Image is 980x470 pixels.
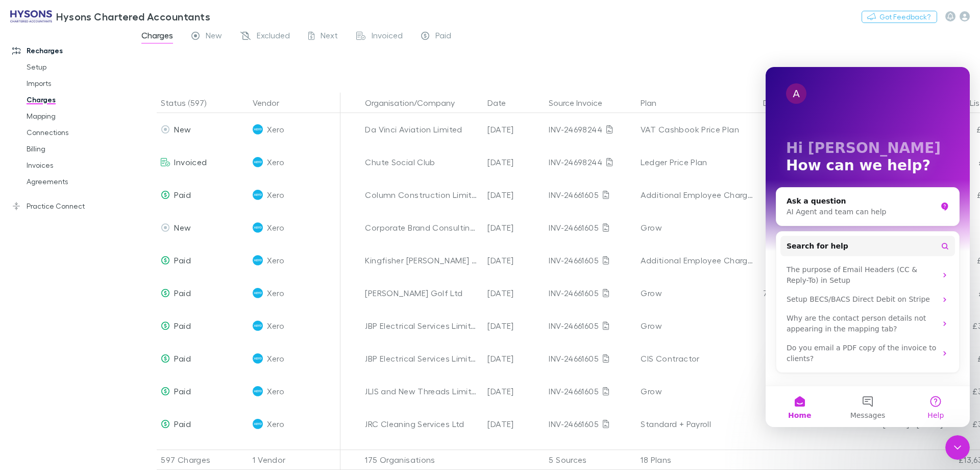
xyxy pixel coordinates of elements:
[641,211,755,244] div: Grow
[483,146,545,178] div: [DATE]
[641,93,669,113] button: Plan
[253,255,263,265] img: Xero's Logo
[174,255,190,265] span: Paid
[763,277,847,309] div: 75% Discount.
[365,342,479,375] div: JBP Electrical Services Limited
[641,244,755,277] div: Additional Employee Charges
[641,408,755,440] div: Standard + Payroll
[174,157,207,167] span: Invoiced
[4,4,216,29] a: Hysons Chartered Accountants
[365,146,479,178] div: Chute Social Club
[10,10,52,23] img: Hysons Chartered Accountants's Logo
[483,408,545,440] div: [DATE]
[483,113,545,146] div: [DATE]
[487,93,518,113] button: Date
[372,30,403,43] span: Invoiced
[253,157,263,167] img: Xero's Logo
[16,75,138,92] a: Imports
[641,146,755,178] div: Ledger Price Plan
[641,178,755,211] div: Additional Employee Charges
[174,124,191,134] span: New
[253,353,263,364] img: Xero's Logo
[365,211,479,244] div: Corporate Brand Consulting Ltd
[483,277,545,309] div: [DATE]
[862,11,937,23] button: Got Feedback?
[365,93,467,113] button: Organisation/Company
[157,450,249,470] div: 597 Charges
[253,288,263,298] img: Xero's Logo
[174,386,190,396] span: Paid
[253,93,291,113] button: Vendor
[549,178,632,211] div: INV-24661605
[549,309,632,342] div: INV-24661605
[267,342,284,375] span: Xero
[267,375,284,408] span: Xero
[361,450,483,470] div: 175 Organisations
[641,309,755,342] div: Grow
[16,141,138,157] a: Billing
[549,211,632,244] div: INV-24661605
[945,435,970,460] iframe: Intercom live chat
[365,309,479,342] div: JBP Electrical Services Limited
[549,146,632,178] div: INV-24698244
[267,146,284,178] span: Xero
[2,198,138,214] a: Practice Connect
[641,277,755,309] div: Grow
[549,277,632,309] div: INV-24661605
[549,93,615,113] button: Source Invoice
[549,244,632,277] div: INV-24661605
[174,419,190,429] span: Paid
[257,30,290,43] span: Excluded
[267,113,284,146] span: Xero
[253,124,263,135] img: Xero's Logo
[549,408,632,440] div: INV-24661605
[16,92,138,108] a: Charges
[483,309,545,342] div: [DATE]
[267,211,284,244] span: Xero
[267,277,284,309] span: Xero
[174,222,191,232] span: New
[763,93,847,113] button: Details/Description
[435,30,451,43] span: Paid
[16,59,138,75] a: Setup
[545,450,636,470] div: 5 Sources
[365,408,479,440] div: JRC Cleaning Services Ltd
[253,419,263,429] img: Xero's Logo
[56,10,210,23] h3: Hysons Chartered Accountants
[16,157,138,173] a: Invoices
[365,375,479,408] div: JLIS and New Threads Limited
[253,386,263,396] img: Xero's Logo
[365,244,479,277] div: Kingfisher [PERSON_NAME] Limited
[16,108,138,124] a: Mapping
[253,190,263,200] img: Xero's Logo
[766,67,970,427] iframe: Intercom live chat
[267,178,284,211] span: Xero
[16,173,138,190] a: Agreements
[253,321,263,331] img: Xero's Logo
[174,288,190,298] span: Paid
[641,342,755,375] div: CIS Contractor
[267,309,284,342] span: Xero
[16,124,138,141] a: Connections
[161,93,218,113] button: Status (597)
[483,342,545,375] div: [DATE]
[365,113,479,146] div: Da Vinci Aviation Limited
[253,222,263,233] img: Xero's Logo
